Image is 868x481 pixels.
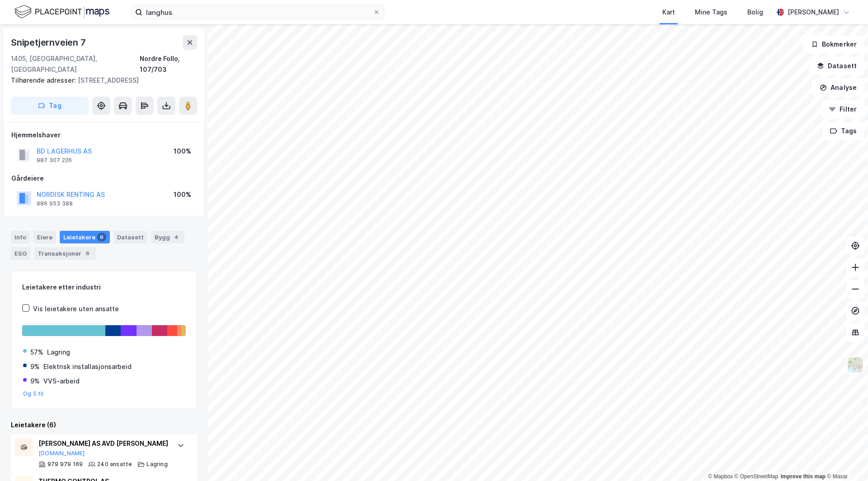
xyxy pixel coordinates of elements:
iframe: Chat Widget [823,438,868,481]
span: Tilhørende adresser: [11,76,78,84]
div: Lagring [47,347,70,358]
div: VVS-arbeid [43,376,80,387]
div: [PERSON_NAME] [788,7,839,18]
div: Lagring [146,461,167,468]
a: OpenStreetMap [735,473,778,480]
div: 9% [30,361,40,372]
div: Bygg [151,231,184,243]
div: 987 307 226 [37,157,72,164]
a: Mapbox [708,473,733,480]
div: 6 [97,233,106,242]
button: Datasett [809,57,864,75]
div: Gårdeiere [11,173,197,184]
div: Vis leietakere uten ansatte [33,304,119,314]
div: Elektrisk installasjonsarbeid [43,361,132,372]
button: Bokmerker [803,35,864,53]
button: Og 5 til [23,390,44,397]
div: Nordre Follo, 107/703 [140,53,197,75]
div: Leietakere (6) [11,420,197,430]
div: Kart [662,7,675,18]
div: 6 [83,249,92,258]
button: Analyse [812,79,864,97]
a: Improve this map [781,473,826,480]
div: Bolig [747,7,763,18]
div: 986 953 388 [37,200,73,207]
button: [DOMAIN_NAME] [38,450,85,457]
div: Transaksjoner [34,247,96,260]
div: 9% [30,376,40,387]
div: Leietakere [60,231,110,243]
div: 240 ansatte [97,461,132,468]
div: 57% [30,347,43,358]
div: Hjemmelshaver [11,130,197,140]
div: 4 [172,233,181,242]
img: logo.f888ab2527a4732fd821a326f86c7f29.svg [14,4,109,20]
div: Kontrollprogram for chat [823,438,868,481]
div: 100% [174,146,191,157]
div: Info [11,231,30,243]
div: Datasett [113,231,147,243]
div: [PERSON_NAME] AS AVD [PERSON_NAME] [38,438,168,449]
div: Leietakere etter industri [22,282,186,293]
div: Snipetjernveien 7 [11,35,88,50]
div: 979 979 169 [47,461,83,468]
button: Tags [822,122,864,140]
div: ESG [11,247,30,260]
div: 100% [174,189,191,200]
img: Z [847,356,864,374]
div: [STREET_ADDRESS] [11,75,190,86]
div: 1405, [GEOGRAPHIC_DATA], [GEOGRAPHIC_DATA] [11,53,140,75]
button: Tag [11,97,89,115]
div: Eiere [33,231,56,243]
button: Filter [821,100,864,118]
div: Mine Tags [695,7,727,18]
input: Søk på adresse, matrikkel, gårdeiere, leietakere eller personer [142,5,373,19]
